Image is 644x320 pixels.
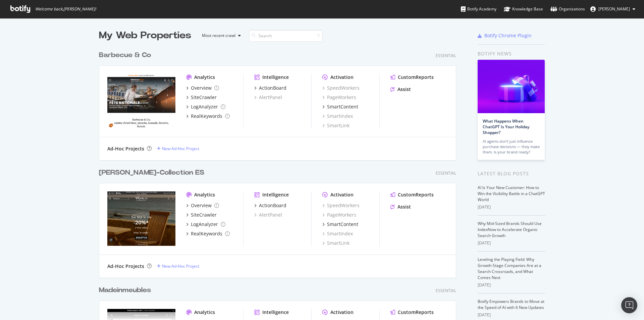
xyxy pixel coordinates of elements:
a: LogAnalyzer [186,103,225,110]
a: AlertPanel [254,94,282,101]
div: My Web Properties [99,29,191,42]
div: LogAnalyzer [191,221,218,228]
div: ActionBoard [259,85,286,91]
div: Botify Chrome Plugin [484,32,532,39]
div: SmartIndex [322,230,353,237]
div: Open Intercom Messenger [621,297,637,313]
a: Overview [186,85,219,91]
div: AI agents don’t just influence purchase decisions — they make them. Is your brand ready? [483,139,540,155]
span: Welcome back, [PERSON_NAME] ! [35,6,96,12]
a: AI Is Your New Customer: How to Win the Visibility Battle in a ChatGPT World [478,185,545,202]
a: ActionBoard [254,202,286,209]
div: Intelligence [262,191,289,198]
div: Intelligence [262,309,289,316]
div: [PERSON_NAME]-Collection ES [99,168,204,178]
a: Botify Chrome Plugin [478,32,532,39]
div: RealKeywords [191,113,222,120]
a: SpeedWorkers [322,85,360,91]
div: ActionBoard [259,202,286,209]
div: Essential [436,53,456,58]
div: LogAnalyzer [191,103,218,110]
a: ActionBoard [254,85,286,91]
div: Barbecue & Co [99,50,151,60]
a: PageWorkers [322,94,356,101]
a: New Ad-Hoc Project [157,146,199,151]
a: What Happens When ChatGPT Is Your Holiday Shopper? [483,118,529,135]
div: Assist [397,203,411,210]
a: PageWorkers [322,212,356,218]
button: [PERSON_NAME] [585,4,641,14]
div: [DATE] [478,204,545,210]
div: Activation [330,74,354,81]
div: SmartContent [327,103,358,110]
a: RealKeywords [186,113,230,120]
div: SiteCrawler [191,94,217,101]
a: Botify Empowers Brands to Move at the Speed of AI with 6 New Updates [478,299,544,310]
div: Overview [191,85,212,91]
a: Madeinmeubles [99,285,154,295]
a: [PERSON_NAME]-Collection ES [99,168,207,178]
div: [DATE] [478,312,545,318]
div: Intelligence [262,74,289,81]
a: SmartLink [322,122,350,129]
a: SmartContent [322,103,358,110]
a: LogAnalyzer [186,221,225,228]
a: RealKeywords [186,230,230,237]
div: SiteCrawler [191,212,217,218]
div: Organizations [550,6,585,12]
div: Essential [436,288,456,293]
a: Assist [390,203,411,210]
a: Overview [186,202,219,209]
div: CustomReports [398,74,434,81]
div: Ad-Hoc Projects [107,145,144,152]
div: New Ad-Hoc Project [162,146,199,151]
div: Latest Blog Posts [478,170,545,177]
a: AlertPanel [254,212,282,218]
div: Overview [191,202,212,209]
div: Analytics [194,309,215,316]
div: [DATE] [478,282,545,288]
a: SpeedWorkers [322,202,360,209]
div: Assist [397,86,411,93]
img: barbecue-co.com [107,74,175,128]
a: SiteCrawler [186,212,217,218]
a: Barbecue & Co [99,50,154,60]
a: CustomReports [390,74,434,81]
a: SmartContent [322,221,358,228]
div: RealKeywords [191,230,222,237]
div: Essential [436,170,456,176]
a: Why Mid-Sized Brands Should Use IndexNow to Accelerate Organic Search Growth [478,221,542,238]
div: Ad-Hoc Projects [107,263,144,270]
img: www.wanda-collection.es [107,191,175,246]
div: Analytics [194,191,215,198]
a: CustomReports [390,309,434,316]
a: SiteCrawler [186,94,217,101]
div: Madeinmeubles [99,285,151,295]
a: SmartIndex [322,113,353,120]
a: Assist [390,86,411,93]
a: New Ad-Hoc Project [157,263,199,269]
div: SmartContent [327,221,358,228]
div: CustomReports [398,191,434,198]
div: New Ad-Hoc Project [162,263,199,269]
input: Search [249,30,323,42]
div: [DATE] [478,240,545,246]
div: Analytics [194,74,215,81]
a: CustomReports [390,191,434,198]
div: Activation [330,191,354,198]
button: Most recent crawl [197,30,244,41]
div: Botify Academy [461,6,496,12]
div: Knowledge Base [504,6,543,12]
div: CustomReports [398,309,434,316]
div: Most recent crawl [202,34,235,38]
a: SmartLink [322,240,350,246]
